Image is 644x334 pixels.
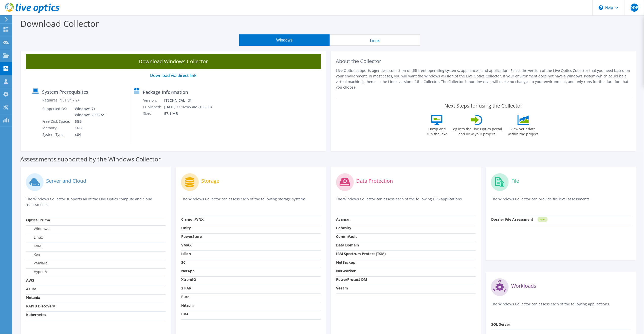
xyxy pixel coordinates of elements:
[599,5,603,10] svg: \n
[336,243,359,247] strong: Data Domain
[143,90,188,95] label: Package Information
[20,18,99,29] label: Download Collector
[491,322,510,327] strong: SQL Server
[181,294,189,299] strong: Pure
[26,278,34,283] strong: AWS
[42,89,88,94] label: System Prerequisites
[26,286,36,291] strong: Azure
[143,110,164,117] td: Size:
[181,303,194,308] strong: Hitachi
[26,261,47,266] label: VMware
[181,251,191,256] strong: Isilon
[26,304,55,308] strong: RAPID Discovery
[336,196,476,207] p: The Windows Collector can assess each of the following DPS applications.
[26,312,46,317] strong: Kubernetes
[71,131,107,138] td: x64
[26,196,166,207] p: The Windows Collector supports all of the Live Optics compute and cloud assessments.
[42,106,71,118] td: Supported OS:
[26,243,41,248] label: KVM
[336,251,386,256] strong: IBM Spectrum Protect (TSM)
[336,277,367,282] strong: PowerProtect DM
[330,34,420,46] button: Linux
[164,110,218,117] td: 57.1 MB
[26,226,49,231] label: Windows
[42,98,80,103] label: Requires .NET V4.7.2+
[491,217,533,222] strong: Dossier File Assessment
[20,157,161,162] label: Assessments supported by the Windows Collector
[336,234,357,239] strong: CommVault
[181,260,186,265] strong: SC
[201,178,219,183] label: Storage
[511,283,536,288] label: Workloads
[164,97,218,104] td: [TECHNICAL_ID]
[336,58,631,64] h2: About the Collector
[26,218,50,222] strong: Optical Prime
[181,243,192,247] strong: VMAX
[143,97,164,104] td: Version:
[181,268,195,273] strong: NetApp
[336,68,631,90] p: Live Optics supports agentless collection of different operating systems, appliances, and applica...
[336,217,350,222] strong: Avamar
[181,234,202,239] strong: PowerStore
[71,106,107,118] td: Windows 7+ Windows 2008R2+
[42,118,71,125] td: Free Disk Space:
[181,277,196,282] strong: XtremIO
[26,269,47,274] label: Hyper-V
[71,125,107,131] td: 1GB
[150,73,196,78] a: Download via direct link
[26,295,40,300] strong: Nutanix
[336,286,348,290] strong: Veeam
[511,178,519,183] label: File
[336,268,356,273] strong: NetWorker
[42,125,71,131] td: Memory:
[46,178,86,183] label: Server and Cloud
[505,125,541,137] label: View your data within the project
[181,311,188,316] strong: IBM
[181,286,191,290] strong: 3 PAR
[143,104,164,110] td: Published:
[26,252,40,257] label: Xen
[26,235,43,240] label: Linux
[181,196,321,207] p: The Windows Collector can assess each of the following storage systems.
[425,125,449,137] label: Unzip and run the .exe
[181,225,191,230] strong: Unity
[451,125,502,137] label: Log into the Live Optics portal and view your project
[42,131,71,138] td: System Type:
[540,218,545,221] tspan: NEW!
[336,260,356,265] strong: NetBackup
[164,104,218,110] td: [DATE] 11:02:45 AM (+00:00)
[491,301,631,312] p: The Windows Collector can assess each of the following applications.
[239,34,330,46] button: Windows
[491,196,631,207] p: The Windows Collector can provide file level assessments.
[181,217,204,222] strong: Clariion/VNX
[444,103,523,109] label: Next Steps for using the Collector
[26,54,321,69] a: Download Windows Collector
[356,178,393,183] label: Data Protection
[71,118,107,125] td: 5GB
[630,4,638,12] span: DDP
[336,225,352,230] strong: Cohesity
